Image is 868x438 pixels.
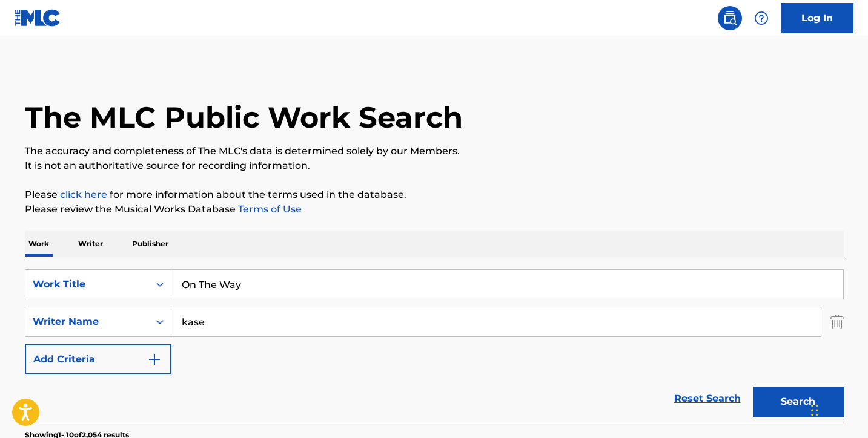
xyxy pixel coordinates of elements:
div: Drag [811,392,818,428]
a: Log In [781,3,853,33]
a: Terms of Use [236,203,302,215]
a: Reset Search [668,385,747,412]
p: Please for more information about the terms used in the database. [25,188,844,202]
p: It is not an authoritative source for recording information. [25,159,844,173]
h1: The MLC Public Work Search [25,99,463,136]
div: Writer Name [33,315,142,329]
img: Delete Criterion [830,307,844,337]
img: 9d2ae6d4665cec9f34b9.svg [147,352,162,367]
img: MLC Logo [15,9,61,27]
p: The accuracy and completeness of The MLC's data is determined solely by our Members. [25,144,844,159]
iframe: Chat Widget [807,380,868,438]
img: search [723,11,737,25]
a: click here [60,189,107,200]
button: Add Criteria [25,344,171,374]
p: Writer [75,231,107,257]
a: Public Search [718,6,742,30]
p: Please review the Musical Works Database [25,202,844,217]
button: Search [753,387,844,417]
img: help [754,11,769,25]
div: Help [749,6,774,30]
p: Publisher [128,231,172,257]
p: Work [25,231,53,257]
form: Search Form [25,269,844,423]
div: Work Title [33,277,142,292]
